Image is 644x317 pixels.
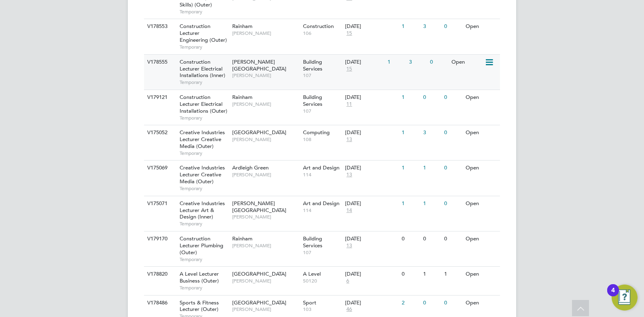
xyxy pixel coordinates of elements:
[180,200,225,221] span: Creative Industries Lecturer Art & Design (Inner)
[180,285,228,291] span: Temporary
[386,55,407,70] div: 1
[232,299,286,306] span: [GEOGRAPHIC_DATA]
[421,90,442,105] div: 0
[345,242,353,249] span: 13
[303,200,339,207] span: Art and Design
[421,161,442,176] div: 1
[442,19,463,34] div: 0
[180,9,228,15] span: Temporary
[145,267,174,282] div: V178820
[428,55,449,70] div: 0
[180,150,228,156] span: Temporary
[180,129,225,150] span: Creative Industries Lecturer Creative Media (Outer)
[232,136,299,143] span: [PERSON_NAME]
[232,58,286,72] span: [PERSON_NAME][GEOGRAPHIC_DATA]
[232,214,299,220] span: [PERSON_NAME]
[464,231,499,246] div: Open
[400,125,421,140] div: 1
[345,306,353,313] span: 46
[232,235,252,242] span: Rainham
[407,55,428,70] div: 3
[442,90,463,105] div: 0
[145,161,174,176] div: V175069
[345,129,398,136] div: [DATE]
[421,196,442,211] div: 1
[180,270,219,284] span: A Level Lecturer Business (Outer)
[180,185,228,192] span: Temporary
[303,270,321,277] span: A Level
[400,296,421,311] div: 2
[180,221,228,227] span: Temporary
[345,165,398,171] div: [DATE]
[442,196,463,211] div: 0
[303,235,322,249] span: Building Services
[421,267,442,282] div: 1
[449,55,485,70] div: Open
[345,278,350,285] span: 6
[145,90,174,105] div: V179121
[303,108,341,114] span: 107
[345,171,353,178] span: 13
[303,207,341,214] span: 114
[442,125,463,140] div: 0
[232,270,286,277] span: [GEOGRAPHIC_DATA]
[345,59,383,66] div: [DATE]
[232,23,252,30] span: Rainham
[232,129,286,136] span: [GEOGRAPHIC_DATA]
[180,115,228,121] span: Temporary
[442,267,463,282] div: 1
[180,256,228,263] span: Temporary
[303,129,330,136] span: Computing
[345,23,398,30] div: [DATE]
[180,164,225,185] span: Creative Industries Lecturer Creative Media (Outer)
[345,101,353,108] span: 11
[400,267,421,282] div: 0
[145,231,174,246] div: V179170
[611,290,615,301] div: 4
[464,296,499,311] div: Open
[303,249,341,256] span: 107
[400,196,421,211] div: 1
[612,285,638,311] button: Open Resource Center, 4 new notifications
[180,44,228,50] span: Temporary
[303,58,322,72] span: Building Services
[145,125,174,140] div: V175052
[180,299,219,313] span: Sports & Fitness Lecturer (Outer)
[145,55,174,70] div: V178555
[180,58,225,79] span: Construction Lecturer Electrical Installations (Inner)
[345,30,353,37] span: 15
[303,299,316,306] span: Sport
[232,242,299,249] span: [PERSON_NAME]
[421,125,442,140] div: 3
[303,30,341,36] span: 106
[180,235,223,256] span: Construction Lecturer Plumbing (Outer)
[145,296,174,311] div: V178486
[345,136,353,143] span: 13
[464,267,499,282] div: Open
[145,196,174,211] div: V175071
[232,30,299,36] span: [PERSON_NAME]
[442,161,463,176] div: 0
[232,200,286,214] span: [PERSON_NAME][GEOGRAPHIC_DATA]
[232,171,299,178] span: [PERSON_NAME]
[232,72,299,79] span: [PERSON_NAME]
[400,161,421,176] div: 1
[180,79,228,86] span: Temporary
[345,66,353,73] span: 15
[303,72,341,79] span: 107
[180,94,227,114] span: Construction Lecturer Electrical Installations (Outer)
[232,101,299,107] span: [PERSON_NAME]
[303,23,334,30] span: Construction
[303,136,341,143] span: 108
[145,19,174,34] div: V178553
[464,19,499,34] div: Open
[303,306,341,313] span: 103
[232,278,299,284] span: [PERSON_NAME]
[303,278,341,284] span: 50120
[303,171,341,178] span: 114
[180,23,227,43] span: Construction Lecturer Engineering (Outer)
[464,125,499,140] div: Open
[232,94,252,101] span: Rainham
[421,231,442,246] div: 0
[303,94,322,107] span: Building Services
